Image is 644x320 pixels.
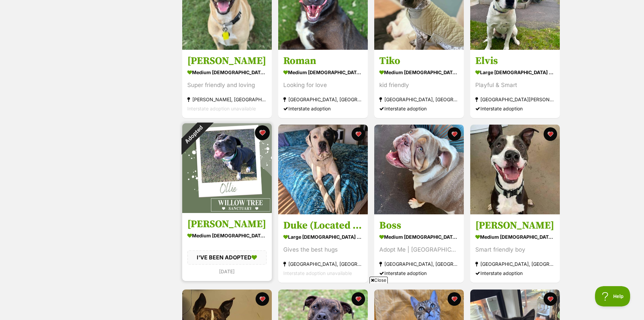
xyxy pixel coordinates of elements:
[379,260,459,269] div: [GEOGRAPHIC_DATA], [GEOGRAPHIC_DATA]
[369,277,388,283] span: Close
[475,95,555,104] div: [GEOGRAPHIC_DATA][PERSON_NAME][GEOGRAPHIC_DATA]
[544,127,557,141] button: favourite
[470,125,560,214] img: Rufus
[475,81,555,90] div: Playful & Smart
[278,214,368,283] a: Duke (Located in [GEOGRAPHIC_DATA]) large [DEMOGRAPHIC_DATA] Dog Gives the best hugs [GEOGRAPHIC_...
[283,81,363,90] div: Looking for love
[379,269,459,278] div: Interstate adoption
[379,81,459,90] div: kid friendly
[475,219,555,232] h3: [PERSON_NAME]
[182,208,272,214] a: Adopted
[379,104,459,113] div: Interstate adoption
[187,267,267,276] div: [DATE]
[379,55,459,67] h3: Tiko
[475,246,555,255] div: Smart friendly boy
[187,81,267,90] div: Super friendly and loving
[470,49,560,118] a: Elvis large [DEMOGRAPHIC_DATA] Dog Playful & Smart [GEOGRAPHIC_DATA][PERSON_NAME][GEOGRAPHIC_DATA...
[187,231,267,241] div: medium [DEMOGRAPHIC_DATA] Dog
[475,232,555,242] div: medium [DEMOGRAPHIC_DATA] Dog
[283,232,363,242] div: large [DEMOGRAPHIC_DATA] Dog
[352,127,365,141] button: favourite
[278,49,368,118] a: Roman medium [DEMOGRAPHIC_DATA] Dog Looking for love [GEOGRAPHIC_DATA], [GEOGRAPHIC_DATA] Interst...
[283,246,363,255] div: Gives the best hugs
[448,127,461,141] button: favourite
[187,67,267,77] div: medium [DEMOGRAPHIC_DATA] Dog
[475,260,555,269] div: [GEOGRAPHIC_DATA], [GEOGRAPHIC_DATA]
[475,55,555,67] h3: Elvis
[379,232,459,242] div: medium [DEMOGRAPHIC_DATA] Dog
[173,114,213,155] div: Adopted
[187,55,267,67] h3: [PERSON_NAME]
[283,67,363,77] div: medium [DEMOGRAPHIC_DATA] Dog
[187,95,267,104] div: [PERSON_NAME], [GEOGRAPHIC_DATA]
[283,260,363,269] div: [GEOGRAPHIC_DATA], [GEOGRAPHIC_DATA]
[475,104,555,113] div: Interstate adoption
[182,213,272,281] a: [PERSON_NAME] medium [DEMOGRAPHIC_DATA] Dog I'VE BEEN ADOPTED [DATE] favourite
[187,218,267,231] h3: [PERSON_NAME]
[595,286,630,306] iframe: Help Scout Beacon - Open
[187,106,256,111] span: Interstate adoption unavailable
[182,123,272,213] img: Ollie
[475,269,555,278] div: Interstate adoption
[187,251,267,265] div: I'VE BEEN ADOPTED
[158,286,486,317] iframe: Advertisement
[379,246,459,255] div: Adopt Me | [GEOGRAPHIC_DATA]
[379,67,459,77] div: medium [DEMOGRAPHIC_DATA] Dog
[374,49,464,118] a: Tiko medium [DEMOGRAPHIC_DATA] Dog kid friendly [GEOGRAPHIC_DATA], [GEOGRAPHIC_DATA] Interstate a...
[544,292,557,306] button: favourite
[283,55,363,67] h3: Roman
[283,95,363,104] div: [GEOGRAPHIC_DATA], [GEOGRAPHIC_DATA]
[283,104,363,113] div: Interstate adoption
[379,219,459,232] h3: Boss
[283,219,363,232] h3: Duke (Located in [GEOGRAPHIC_DATA])
[283,271,352,276] span: Interstate adoption unavailable
[182,49,272,118] a: [PERSON_NAME] medium [DEMOGRAPHIC_DATA] Dog Super friendly and loving [PERSON_NAME], [GEOGRAPHIC_...
[470,214,560,283] a: [PERSON_NAME] medium [DEMOGRAPHIC_DATA] Dog Smart friendly boy [GEOGRAPHIC_DATA], [GEOGRAPHIC_DAT...
[475,67,555,77] div: large [DEMOGRAPHIC_DATA] Dog
[379,95,459,104] div: [GEOGRAPHIC_DATA], [GEOGRAPHIC_DATA]
[278,125,368,214] img: Duke (Located in Wantirna South)
[255,125,270,140] button: favourite
[374,125,464,214] img: Boss
[374,214,464,283] a: Boss medium [DEMOGRAPHIC_DATA] Dog Adopt Me | [GEOGRAPHIC_DATA] [GEOGRAPHIC_DATA], [GEOGRAPHIC_DA...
